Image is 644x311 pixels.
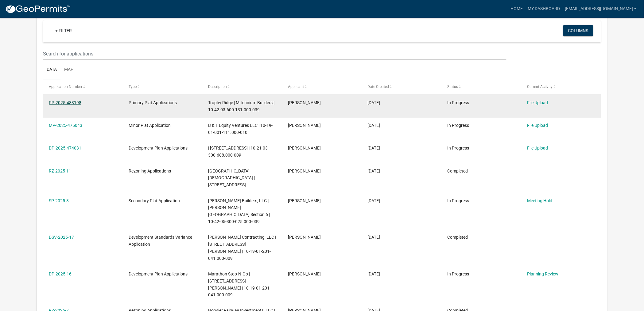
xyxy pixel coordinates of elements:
[43,60,60,80] a: Data
[288,235,321,240] span: Jason Copperwaite
[129,198,180,203] span: Secondary Plat Application
[208,235,276,260] span: Hayes Contracting, LLC | 1620 Allison Lane, Jeffersonville | 10-19-01-201-041.000-009
[448,123,469,128] span: In Progress
[448,146,469,150] span: In Progress
[123,79,203,94] datatable-header-cell: Type
[368,85,389,89] span: Date Created
[129,146,188,150] span: Development Plan Applications
[60,60,77,80] a: Map
[288,198,321,203] span: Jason Copperwaite
[129,85,137,89] span: Type
[208,85,227,89] span: Description
[49,271,72,276] a: DP-2025-16
[49,100,81,105] a: PP-2025-483198
[43,79,123,94] datatable-header-cell: Application Number
[288,123,321,128] span: Jason Copperwaite
[49,198,69,203] a: SP-2025-8
[208,198,270,224] span: Steve Thieneman Builders, LLC | Stacy Springs Subdivision Section 6 | 10-42-05-300-025.000-039
[43,47,506,60] input: Search for applications
[49,85,82,89] span: Application Number
[362,79,442,94] datatable-header-cell: Date Created
[49,169,71,173] a: RZ-2025-11
[448,169,468,173] span: Completed
[49,235,74,240] a: DSV-2025-17
[527,146,548,150] a: File Upload
[368,271,380,276] span: 06/24/2025
[527,123,548,128] a: File Upload
[50,25,77,36] a: + Filter
[448,198,469,203] span: In Progress
[368,123,380,128] span: 09/08/2025
[129,235,192,247] span: Development Standards Variance Application
[448,100,469,105] span: In Progress
[368,169,380,173] span: 07/25/2025
[368,146,380,150] span: 09/05/2025
[563,25,593,36] button: Columns
[49,123,82,128] a: MP-2025-475043
[527,85,553,89] span: Current Activity
[129,123,171,128] span: Minor Plat Application
[208,146,269,157] span: | 2123 VETERANS PARKWAY, Jeffersonville, IN 47130 | 10-21-03-300-688.000-009
[129,169,171,173] span: Rezoning Applications
[448,235,468,240] span: Completed
[521,79,601,94] datatable-header-cell: Current Activity
[448,271,469,276] span: In Progress
[288,100,321,105] span: Jason Copperwaite
[288,271,321,276] span: Jason Copperwaite
[448,85,458,89] span: Status
[368,198,380,203] span: 07/09/2025
[208,169,255,188] span: Little Flock Missionary Baptist Church | 3311 Holmans Lane, Jeffersonville, IN 47130
[527,100,548,105] a: File Upload
[368,100,380,105] span: 09/24/2025
[282,79,362,94] datatable-header-cell: Applicant
[368,235,380,240] span: 07/01/2025
[208,271,271,297] span: Marathon Stop-N-Go | 1620 Allison Lane, Jeffersonville | 10-19-01-201-041.000-009
[129,100,177,105] span: Primary Plat Applications
[288,146,321,150] span: Jason Copperwaite
[202,79,282,94] datatable-header-cell: Description
[129,271,188,276] span: Development Plan Applications
[288,169,321,173] span: Jason Copperwaite
[441,79,521,94] datatable-header-cell: Status
[527,198,552,203] a: Meeting Hold
[508,3,525,15] a: Home
[562,3,639,15] a: [EMAIL_ADDRESS][DOMAIN_NAME]
[527,271,558,276] a: Planning Review
[288,85,304,89] span: Applicant
[208,123,273,135] span: B & T Equity Ventures LLC | 10-19-01-001-111.000-010
[49,146,81,150] a: DP-2025-474031
[208,100,275,112] span: Trophy Ridge | Millennium Builders | 10-42-03-600-131.000-039
[525,3,562,15] a: My Dashboard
